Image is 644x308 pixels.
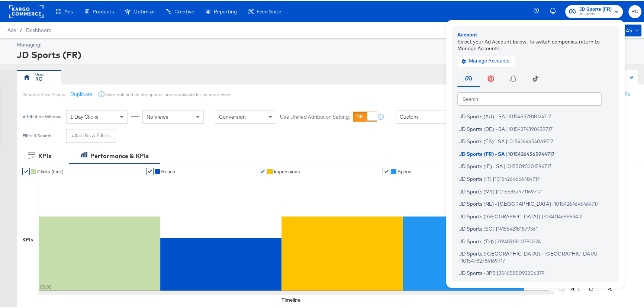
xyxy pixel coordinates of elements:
[495,237,497,243] span: |
[17,40,640,47] div: Managing:
[90,151,149,159] div: Performance & KPIs
[7,26,16,32] span: Ads
[459,137,505,143] span: JD Sports (ES) - SA
[274,168,300,173] span: Impressions
[146,167,154,174] a: ✔
[543,212,582,218] span: 313401466893412
[174,7,194,13] span: Creative
[459,269,496,275] span: JD Sports - 3PB
[493,174,495,180] span: |
[506,137,508,143] span: |
[22,132,52,137] div: Filter & Search:
[16,26,26,32] span: /
[499,269,545,275] span: 2546585092206379
[498,187,541,193] span: 10155357971169717
[280,112,350,119] label: Use Unified Attribution Setting:
[495,174,540,180] span: 10154264656484717
[70,112,99,119] span: 1 Day Clicks
[569,257,576,290] text: Amount (GBP)
[66,128,116,141] button: +Add New Filters
[461,256,505,262] span: 10154782784169717
[459,212,540,218] span: JD Sports ([GEOGRAPHIC_DATA])
[496,225,498,231] span: |
[506,125,508,131] span: |
[459,174,492,180] span: JD Sports (IT)
[459,112,505,118] span: JD Sports (AU) - SA
[506,162,551,168] span: 10155095301594717
[459,200,551,206] span: JD Sports (NL) - [GEOGRAPHIC_DATA]
[554,200,599,206] span: 10154264646464717
[457,54,515,65] button: Manage Accounts
[219,112,246,119] span: Conversion
[93,7,114,13] span: Products
[105,90,231,96] div: Save, edit and delete options are unavailable for personal view.
[496,187,498,193] span: |
[17,47,640,60] div: JD Sports (FR)
[497,269,499,275] span: |
[552,200,554,206] span: |
[37,168,64,173] span: Clicks (Link)
[281,295,300,302] div: Timeline
[506,150,508,155] span: |
[133,7,155,13] span: Optimize
[459,225,495,231] span: JD Sports (SG)
[214,7,237,13] span: Reporting
[459,187,495,193] span: JD Sports (MY)
[497,237,541,243] span: 2194898810790224
[628,4,641,17] button: RC
[383,167,390,174] a: ✔
[508,112,551,118] span: 10154957818124717
[459,250,598,256] span: JD Sports ([GEOGRAPHIC_DATA]) - [GEOGRAPHIC_DATA]
[508,137,553,143] span: 10154264654069717
[631,6,638,15] span: RC
[146,112,168,119] span: No Views
[35,74,42,81] div: RC
[459,125,505,131] span: JD Sports (DE) - SA
[457,30,614,37] div: Account
[397,168,412,173] span: Spend
[508,125,553,131] span: 10154274398459717
[22,113,62,118] div: Attribution Window:
[565,4,623,17] button: JD Sports (FR)JD Sports
[400,112,418,119] span: Custom
[579,10,612,16] span: JD Sports
[459,162,503,168] span: JD Sports (IE) - SA
[506,112,508,118] span: |
[22,90,67,96] div: Personal View Actions:
[71,131,74,138] strong: +
[38,151,51,159] div: KPIs
[541,212,543,218] span: |
[588,271,595,290] text: Delivery
[26,26,52,32] a: Dashboard
[459,237,494,243] span: JD Sports (TH)
[64,7,73,13] span: Ads
[259,167,266,174] a: ✔
[504,162,506,168] span: |
[508,150,554,155] span: 10154264565944717
[606,272,613,290] text: Actions
[70,90,92,97] button: Duplicate
[579,4,612,12] span: JD Sports (FR)
[463,56,509,64] span: Manage Accounts
[457,37,614,51] div: Select your Ad Account below. To switch companies, return to Manage Accounts.
[161,168,175,173] span: Reach
[498,225,538,231] span: 1415542181879361
[459,256,461,262] span: |
[459,150,505,155] span: JD Sports (FR) - SA
[22,167,30,174] a: ✔
[257,7,281,13] span: Feed Suite
[22,235,33,242] div: KPIs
